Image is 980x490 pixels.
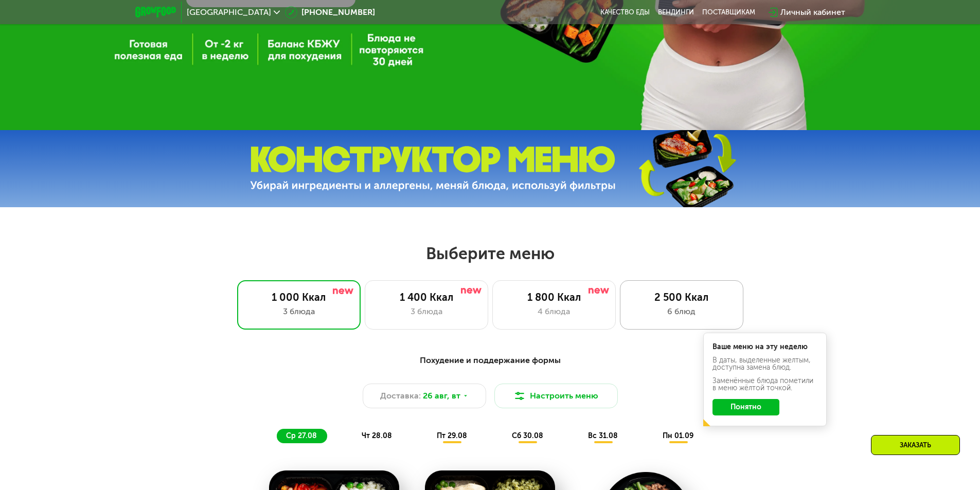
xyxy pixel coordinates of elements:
[503,291,605,303] div: 1 800 Ккал
[600,8,650,16] a: Качество еды
[702,8,755,16] div: поставщикам
[658,8,694,16] a: Вендинги
[248,291,350,303] div: 1 000 Ккал
[437,431,467,440] span: пт 29.08
[712,343,817,351] div: Ваше меню на эту неделю
[187,8,271,16] span: [GEOGRAPHIC_DATA]
[588,431,618,440] span: вс 31.08
[631,291,733,303] div: 2 500 Ккал
[512,431,543,440] span: сб 30.08
[286,431,317,440] span: ср 27.08
[631,305,733,318] div: 6 блюд
[33,243,947,264] h2: Выберите меню
[376,305,477,318] div: 3 блюда
[712,399,779,415] button: Понятно
[663,431,693,440] span: пн 01.09
[712,377,817,392] div: Заменённые блюда пометили в меню жёлтой точкой.
[376,291,477,303] div: 1 400 Ккал
[871,435,960,455] div: Заказать
[186,354,795,367] div: Похудение и поддержание формы
[503,305,605,318] div: 4 блюда
[712,357,817,371] div: В даты, выделенные желтым, доступна замена блюд.
[780,6,845,19] div: Личный кабинет
[494,384,618,408] button: Настроить меню
[362,431,392,440] span: чт 28.08
[423,390,460,402] span: 26 авг, вт
[380,390,421,402] span: Доставка:
[248,305,350,318] div: 3 блюда
[285,6,375,19] a: [PHONE_NUMBER]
